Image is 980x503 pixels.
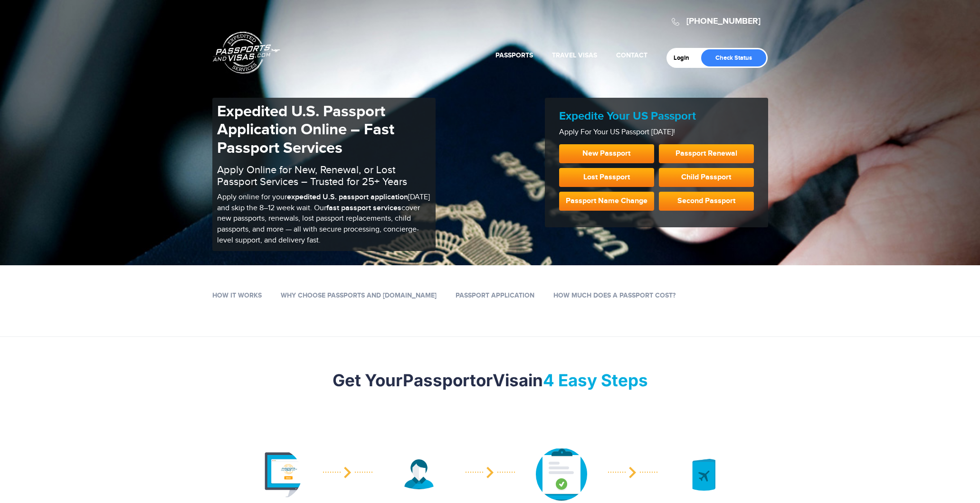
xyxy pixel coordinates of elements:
strong: Passport [403,370,476,390]
img: image description [678,458,730,491]
a: Passport Renewal [659,144,754,163]
p: Apply For Your US Passport [DATE]! [559,127,754,138]
a: Second Passport [659,192,754,211]
h2: Get Your or in [212,370,768,390]
mark: 4 Easy Steps [543,370,648,390]
b: expedited U.S. passport application [287,193,408,202]
b: fast passport services [326,204,401,213]
a: Lost Passport [559,168,654,187]
a: [PHONE_NUMBER] [686,16,761,27]
a: How Much Does a Passport Cost? [553,291,676,299]
a: New Passport [559,144,654,163]
strong: Visa [493,370,528,390]
h2: Apply Online for New, Renewal, or Lost Passport Services – Trusted for 25+ Years [217,164,431,187]
h1: Expedited U.S. Passport Application Online – Fast Passport Services [217,102,431,157]
a: Login [674,54,696,62]
a: Passports & [DOMAIN_NAME] [213,31,280,74]
a: Child Passport [659,168,754,187]
a: Passports [495,51,533,59]
a: Passport Name Change [559,192,654,211]
h2: Expedite Your US Passport [559,110,754,123]
a: Contact [616,51,647,59]
img: image description [251,449,302,500]
img: image description [393,459,445,489]
a: Passport Application [456,291,534,299]
a: How it works [212,291,262,299]
a: Travel Visas [552,51,597,59]
img: image description [536,448,587,501]
a: Check Status [701,49,766,66]
p: Apply online for your [DATE] and skip the 8–12 week wait. Our cover new passports, renewals, lost... [217,192,431,246]
a: Why Choose Passports and [DOMAIN_NAME] [281,291,437,299]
